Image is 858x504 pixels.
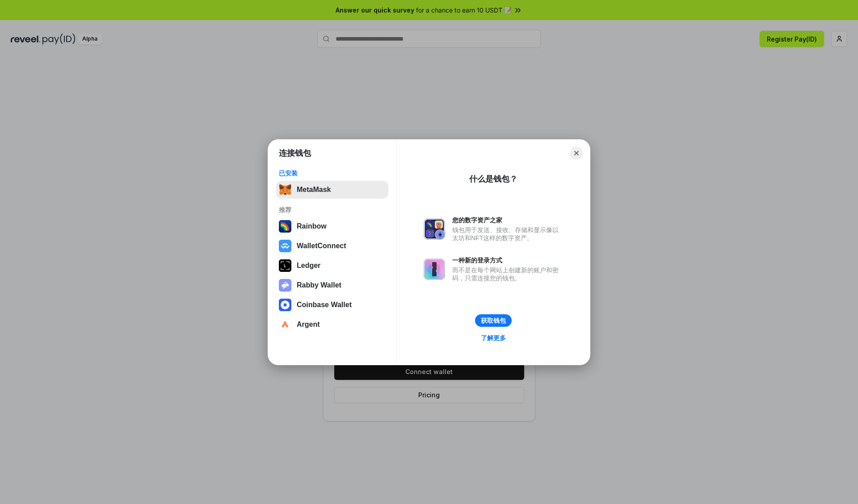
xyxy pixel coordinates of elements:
[297,242,346,250] div: WalletConnect
[475,314,512,327] button: 获取钱包
[276,217,388,235] button: Rainbow
[276,181,388,199] button: MetaMask
[424,218,445,240] img: svg+xml,%3Csvg%20xmlns%3D%22http%3A%2F%2Fwww.w3.org%2F2000%2Fsvg%22%20fill%3D%22none%22%20viewBox...
[279,183,291,196] img: svg+xml,%3Csvg%20fill%3D%22none%22%20height%3D%2233%22%20viewBox%3D%220%200%2035%2033%22%20width%...
[279,220,291,233] img: svg+xml,%3Csvg%20width%3D%22120%22%20height%3D%22120%22%20viewBox%3D%220%200%20120%20120%22%20fil...
[452,216,563,224] div: 您的数字资产之家
[279,148,311,158] h1: 连接钱包
[297,262,320,270] div: Ledger
[297,186,331,194] div: MetaMask
[276,257,388,275] button: Ledger
[279,206,386,214] div: 推荐
[276,296,388,314] button: Coinbase Wallet
[279,299,291,311] img: svg+xml,%3Csvg%20width%3D%2228%22%20height%3D%2228%22%20viewBox%3D%220%200%2028%2028%22%20fill%3D...
[279,169,386,177] div: 已安装
[279,259,291,272] img: svg+xml,%3Csvg%20xmlns%3D%22http%3A%2F%2Fwww.w3.org%2F2000%2Fsvg%22%20width%3D%2228%22%20height%3...
[276,316,388,333] button: Argent
[481,334,506,342] div: 了解更多
[424,258,445,280] img: svg+xml,%3Csvg%20xmlns%3D%22http%3A%2F%2Fwww.w3.org%2F2000%2Fsvg%22%20fill%3D%22none%22%20viewBox...
[297,281,341,289] div: Rabby Wallet
[475,332,511,344] a: 了解更多
[297,222,327,230] div: Rainbow
[481,317,506,325] div: 获取钱包
[297,301,352,309] div: Coinbase Wallet
[279,279,291,292] img: svg+xml,%3Csvg%20xmlns%3D%22http%3A%2F%2Fwww.w3.org%2F2000%2Fsvg%22%20fill%3D%22none%22%20viewBox...
[279,318,291,331] img: svg+xml,%3Csvg%20width%3D%2228%22%20height%3D%2228%22%20viewBox%3D%220%200%2028%2028%22%20fill%3D...
[452,226,563,242] div: 钱包用于发送、接收、存储和显示像以太坊和NFT这样的数字资产。
[469,174,517,184] div: 什么是钱包？
[570,147,583,159] button: Close
[452,266,563,282] div: 而不是在每个网站上创建新的账户和密码，只需连接您的钱包。
[452,256,563,264] div: 一种新的登录方式
[279,240,291,252] img: svg+xml,%3Csvg%20width%3D%2228%22%20height%3D%2228%22%20viewBox%3D%220%200%2028%2028%22%20fill%3D...
[276,276,388,294] button: Rabby Wallet
[276,237,388,255] button: WalletConnect
[297,321,320,329] div: Argent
